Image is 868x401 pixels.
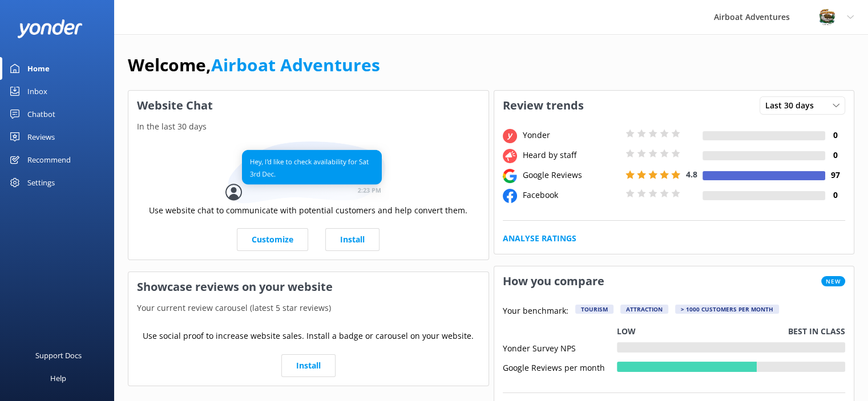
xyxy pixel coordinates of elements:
div: Chatbot [27,103,55,125]
span: New [821,276,845,286]
p: In the last 30 days [128,120,488,133]
div: Attraction [620,305,668,314]
h3: Review trends [494,91,592,120]
div: Settings [27,171,55,194]
span: 4.8 [686,169,697,180]
p: Low [617,325,636,338]
div: Help [50,367,66,390]
div: Facebook [520,189,623,201]
div: Tourism [575,305,613,314]
h4: 0 [825,149,845,161]
a: Airboat Adventures [211,53,380,76]
p: Use website chat to communicate with potential customers and help convert them. [149,204,467,217]
h4: 97 [825,169,845,181]
h4: 0 [825,189,845,201]
h4: 0 [825,129,845,141]
img: 271-1670286363.jpg [818,9,835,26]
h3: Website Chat [128,91,488,120]
div: Google Reviews [520,169,623,181]
a: Analyse Ratings [503,232,576,245]
div: Support Docs [35,344,82,367]
div: Heard by staff [520,149,623,161]
p: Use social proof to increase website sales. Install a badge or carousel on your website. [143,330,474,342]
h3: How you compare [494,266,613,296]
div: Yonder [520,129,623,141]
p: Your benchmark: [503,305,568,318]
p: Best in class [788,325,845,338]
div: Home [27,57,50,80]
img: conversation... [225,141,391,204]
a: Install [325,228,380,251]
div: Reviews [27,125,55,148]
a: Customize [237,228,308,251]
span: Last 30 days [765,99,821,112]
a: Install [281,354,336,377]
div: Inbox [27,80,47,103]
p: Your current review carousel (latest 5 star reviews) [128,302,488,314]
img: yonder-white-logo.png [17,19,83,38]
div: Yonder Survey NPS [503,342,617,353]
h3: Showcase reviews on your website [128,272,488,302]
div: Google Reviews per month [503,362,617,372]
h1: Welcome, [128,51,380,79]
div: Recommend [27,148,71,171]
div: > 1000 customers per month [675,305,779,314]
